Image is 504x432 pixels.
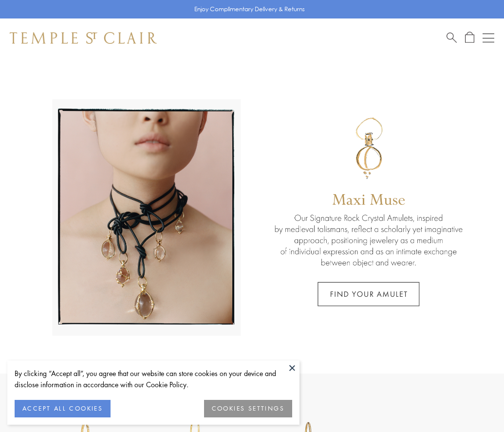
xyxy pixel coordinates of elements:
a: Search [447,32,457,44]
button: COOKIES SETTINGS [204,400,292,417]
p: Enjoy Complimentary Delivery & Returns [194,4,305,14]
a: Open Shopping Bag [465,32,474,44]
img: Temple St. Clair [10,32,157,44]
button: Open navigation [483,32,494,44]
div: By clicking “Accept all”, you agree that our website can store cookies on your device and disclos... [15,368,292,390]
button: ACCEPT ALL COOKIES [15,400,111,417]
